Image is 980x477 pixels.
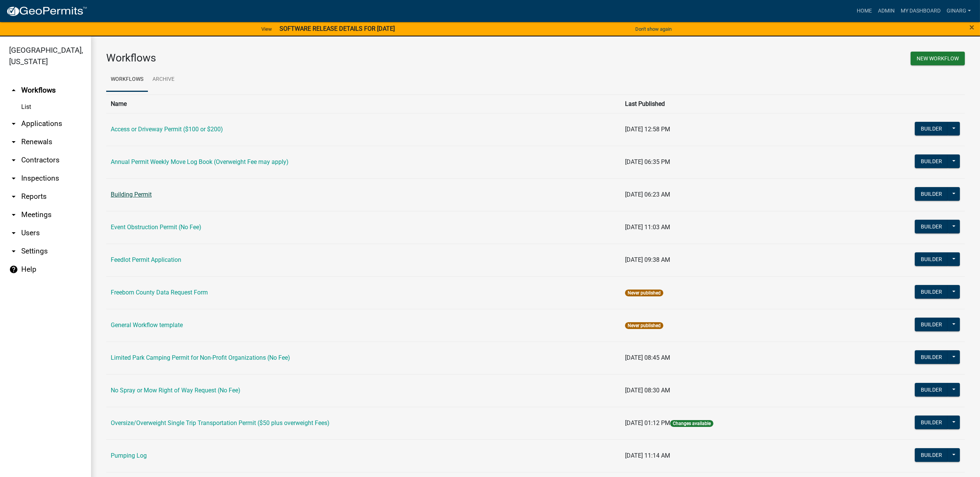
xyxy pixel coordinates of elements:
[944,4,974,18] a: ginarg
[854,4,875,18] a: Home
[915,154,948,168] button: Builder
[111,419,330,427] a: Oversize/Overweight Single Trip Transportation Permit ($50 plus overweight Fees)
[106,68,148,92] a: Workflows
[111,387,240,394] a: No Spray or Mow Right of Way Request (No Fee)
[911,52,965,65] button: New Workflow
[969,22,974,33] span: ×
[625,126,670,133] span: [DATE] 12:58 PM
[915,383,948,397] button: Builder
[915,122,948,135] button: Builder
[625,256,670,263] span: [DATE] 09:38 AM
[9,119,18,128] i: arrow_drop_down
[9,210,18,219] i: arrow_drop_down
[111,126,223,133] a: Access or Driveway Permit ($100 or $200)
[915,187,948,201] button: Builder
[9,265,18,274] i: help
[620,94,841,113] th: Last Published
[9,247,18,256] i: arrow_drop_down
[9,86,18,95] i: arrow_drop_up
[915,448,948,462] button: Builder
[111,256,181,263] a: Feedlot Permit Application
[9,156,18,165] i: arrow_drop_down
[915,350,948,364] button: Builder
[632,23,675,35] button: Don't show again
[111,158,289,165] a: Annual Permit Weekly Move Log Book (Overweight Fee may apply)
[670,420,713,427] span: Changes available
[106,94,620,113] th: Name
[625,158,670,165] span: [DATE] 06:35 PM
[280,25,395,32] strong: SOFTWARE RELEASE DETAILS FOR [DATE]
[915,416,948,429] button: Builder
[258,23,275,35] a: View
[625,387,670,394] span: [DATE] 08:30 AM
[898,4,944,18] a: My Dashboard
[625,419,670,427] span: [DATE] 01:12 PM
[9,228,18,238] i: arrow_drop_down
[915,285,948,299] button: Builder
[625,224,670,231] span: [DATE] 11:03 AM
[625,322,663,329] span: Never published
[148,68,179,92] a: Archive
[969,23,974,32] button: Close
[915,220,948,233] button: Builder
[625,191,670,198] span: [DATE] 06:23 AM
[9,174,18,183] i: arrow_drop_down
[111,191,152,198] a: Building Permit
[625,290,663,296] span: Never published
[106,52,530,65] h3: Workflows
[111,224,201,231] a: Event Obstruction Permit (No Fee)
[111,452,147,459] a: Pumping Log
[111,289,208,296] a: Freeborn County Data Request Form
[875,4,898,18] a: Admin
[625,354,670,361] span: [DATE] 08:45 AM
[111,354,290,361] a: Limited Park Camping Permit for Non-Profit Organizations (No Fee)
[625,452,670,459] span: [DATE] 11:14 AM
[9,192,18,201] i: arrow_drop_down
[915,252,948,266] button: Builder
[111,321,183,329] a: General Workflow template
[915,318,948,331] button: Builder
[9,137,18,146] i: arrow_drop_down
